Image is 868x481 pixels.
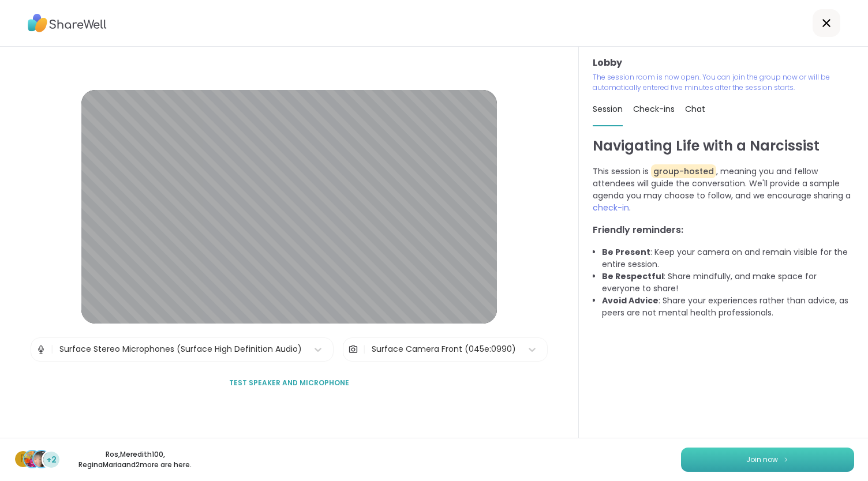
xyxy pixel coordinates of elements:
[28,10,107,36] img: ShareWell Logo
[51,338,54,361] span: |
[46,454,57,466] span: +2
[602,295,659,306] b: Avoid Advice
[593,72,854,93] p: The session room is now open. You can join the group now or will be automatically entered five mi...
[602,246,854,270] li: : Keep your camera on and remain visible for the entire session.
[593,223,854,237] h3: Friendly reminders:
[593,103,623,115] span: Session
[593,56,854,70] h3: Lobby
[225,371,354,395] button: Test speaker and microphone
[59,343,302,355] div: Surface Stereo Microphones (Surface High Definition Audio)
[633,103,675,115] span: Check-ins
[746,454,778,465] span: Join now
[602,246,650,258] b: Be Present
[593,166,854,214] p: This session is , meaning you and fellow attendees will guide the conversation. We'll provide a s...
[348,338,358,361] img: Camera
[36,338,46,361] img: Microphone
[681,448,854,472] button: Join now
[602,270,664,282] b: Be Respectful
[20,452,26,467] span: R
[593,202,629,213] span: check-in
[602,270,854,295] li: : Share mindfully, and make space for everyone to share!
[602,295,854,319] li: : Share your experiences rather than advice, as peers are not mental health professionals.
[372,343,516,355] div: Surface Camera Front (045e:0990)
[70,449,200,470] p: Ros , Meredith100 , ReginaMaria and 2 more are here.
[24,451,40,467] img: Meredith100
[363,338,366,361] span: |
[229,378,349,388] span: Test speaker and microphone
[783,456,790,463] img: ShareWell Logomark
[685,103,705,115] span: Chat
[593,136,854,156] h1: Navigating Life with a Narcissist
[33,451,50,467] img: ReginaMaria
[651,164,716,178] span: group-hosted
